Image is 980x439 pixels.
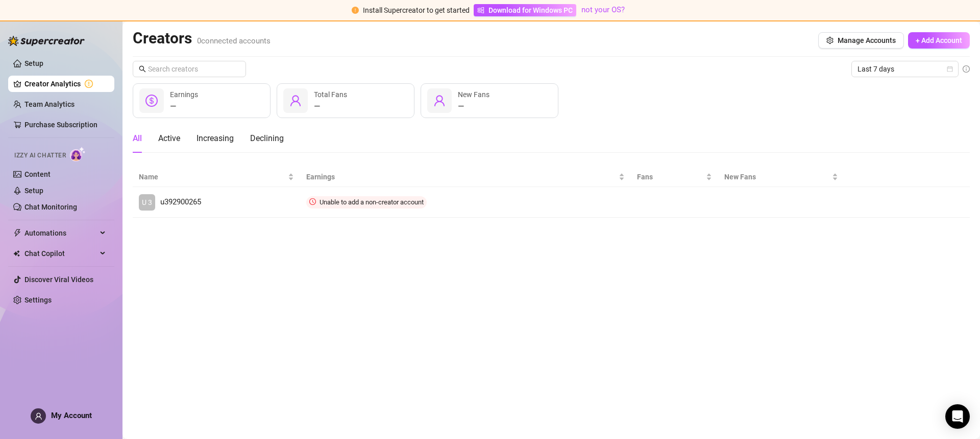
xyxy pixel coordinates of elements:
span: My Account [51,411,92,420]
a: Purchase Subscription [24,121,97,129]
a: Download for Windows PC [474,4,576,16]
a: Creator Analytics exclamation-circle [24,76,106,92]
span: Name [139,171,286,182]
div: — [170,100,198,112]
span: clock-circle [309,198,316,205]
span: Fans [637,171,704,182]
div: Increasing [197,132,234,145]
th: Earnings [300,167,631,187]
span: user [433,95,446,107]
span: u392900265 [160,196,201,209]
span: Earnings [170,90,198,99]
a: Content [24,170,51,178]
button: Manage Accounts [818,32,904,49]
div: Declining [250,132,284,145]
div: Active [158,132,180,145]
span: exclamation-circle [352,7,359,14]
input: Search creators [148,63,232,75]
span: Total Fans [314,90,347,99]
span: windows [477,7,484,14]
span: New Fans [458,90,489,99]
span: New Fans [724,171,830,182]
span: Install Supercreator to get started [363,6,470,14]
span: U 3 [142,197,152,208]
span: Izzy AI Chatter [14,151,66,160]
h2: Creators [133,29,271,48]
span: setting [826,37,834,44]
span: Download for Windows PC [488,5,573,16]
a: Chat Monitoring [24,203,77,211]
a: Setup [24,187,43,195]
a: not your OS? [581,5,625,14]
div: All [133,132,142,145]
span: info-circle [963,65,970,73]
a: Setup [24,59,43,67]
span: Earnings [306,171,617,182]
img: Chat Copilot [13,250,20,257]
span: Automations [24,225,97,241]
span: + Add Account [916,36,962,44]
span: user [35,412,42,420]
img: logo-BBDzfeDw.svg [8,36,85,46]
th: New Fans [718,167,844,187]
th: Fans [631,167,719,187]
span: Manage Accounts [838,36,896,44]
div: — [314,100,347,112]
span: calendar [947,66,953,72]
span: Last 7 days [857,61,952,77]
a: Discover Viral Videos [24,275,93,284]
a: Team Analytics [24,100,75,108]
span: Unable to add a non-creator account [320,198,424,206]
div: Open Intercom Messenger [945,404,970,429]
span: thunderbolt [13,229,21,237]
div: — [458,100,489,112]
a: Settings [24,296,52,304]
span: search [139,65,146,73]
button: + Add Account [908,32,970,49]
span: dollar-circle [145,95,158,107]
a: U 3u392900265 [139,194,294,211]
span: Chat Copilot [24,245,97,262]
th: Name [133,167,300,187]
span: user [289,95,302,107]
span: 0 connected accounts [197,36,271,45]
img: AI Chatter [70,147,86,161]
